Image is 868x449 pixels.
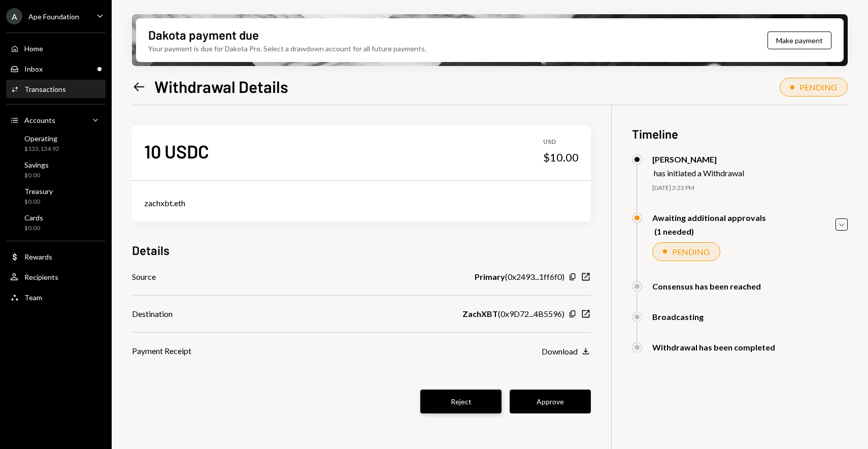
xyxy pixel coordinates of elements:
div: Treasury [24,187,53,196]
a: Inbox [6,59,106,78]
div: Recipients [24,273,58,281]
div: 10 USDC [144,140,209,163]
div: Team [24,293,42,302]
div: PENDING [672,247,710,256]
div: Your payment is due for Dakota Pro. Select a drawdown account for all future payments. [148,43,426,54]
div: has initiated a Withdrawal [654,168,744,178]
div: Broadcasting [652,312,704,322]
div: Dakota payment due [148,26,259,43]
a: Team [6,288,106,306]
div: (1 needed) [654,227,766,236]
div: ( 0x9D72...4B5596 ) [462,308,564,320]
div: Savings [24,161,49,169]
div: $10.00 [543,150,579,165]
a: Cards$0.00 [6,210,106,235]
div: Destination [132,308,173,320]
div: [PERSON_NAME] [652,154,744,164]
a: Accounts [6,111,106,129]
button: Download [542,346,591,357]
div: Source [132,271,156,283]
button: Approve [510,390,591,413]
div: [DATE] 3:23 PM [652,184,848,193]
div: USD [543,138,579,146]
div: Awaiting additional approvals [652,213,766,222]
div: Rewards [24,252,52,261]
button: Make payment [767,31,831,49]
div: zachxbt.eth [144,197,579,209]
div: Operating [24,134,59,143]
div: Home [24,44,43,53]
div: Cards [24,213,43,222]
div: $133,134.92 [24,145,59,153]
div: Transactions [24,85,66,93]
div: $0.00 [24,171,49,180]
a: Operating$133,134.92 [6,131,106,155]
div: PENDING [799,82,837,92]
h3: Timeline [632,125,848,142]
div: $0.00 [24,224,43,233]
div: A [6,8,22,24]
b: Primary [475,271,505,283]
b: ZachXBT [462,308,498,320]
h3: Details [132,242,170,259]
div: Download [542,346,578,356]
div: Consensus has been reached [652,281,761,291]
div: ( 0x2493...1ff6f0 ) [475,271,564,283]
div: Accounts [24,116,55,124]
a: Transactions [6,80,106,98]
a: Home [6,39,106,57]
div: Payment Receipt [132,345,191,357]
a: Recipients [6,268,106,286]
div: Ape Foundation [28,12,79,21]
a: Rewards [6,247,106,266]
button: Reject [420,390,502,413]
div: Inbox [24,65,43,73]
a: Savings$0.00 [6,157,106,182]
h1: Withdrawal Details [154,76,288,97]
div: $0.00 [24,198,53,206]
a: Treasury$0.00 [6,184,106,208]
div: Withdrawal has been completed [652,342,775,352]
